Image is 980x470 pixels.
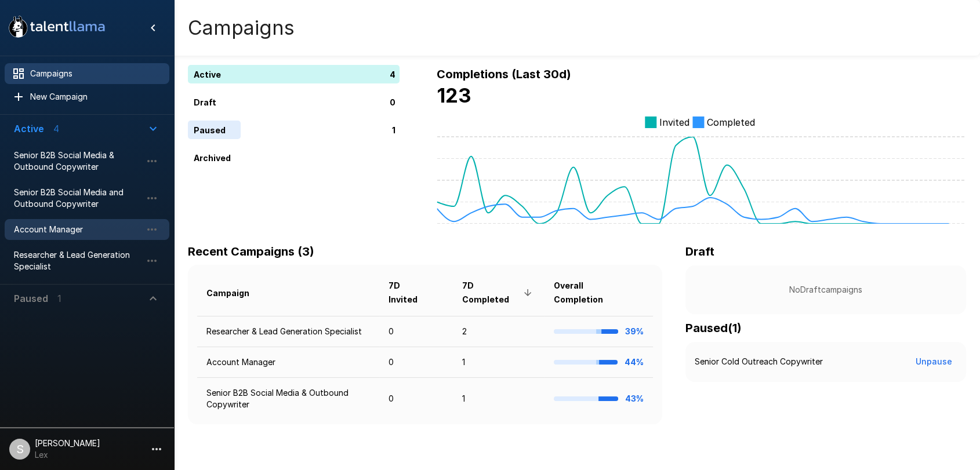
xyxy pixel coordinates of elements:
td: 2 [453,316,545,347]
td: 1 [453,378,545,420]
td: 0 [379,378,453,420]
p: 0 [390,96,395,108]
span: 7D Completed [462,279,535,307]
td: 0 [379,347,453,378]
b: Recent Campaigns (3) [188,245,314,258]
b: Draft [685,245,714,258]
td: Senior B2B Social Media & Outbound Copywriter [197,378,379,420]
b: 43% [625,394,644,403]
td: Account Manager [197,347,379,378]
td: Researcher & Lead Generation Specialist [197,316,379,347]
td: 1 [453,347,545,378]
td: 0 [379,316,453,347]
p: 4 [390,68,395,81]
h4: Campaigns [188,16,295,40]
p: No Draft campaigns [704,284,948,296]
span: Campaign [206,286,264,300]
p: 1 [392,124,395,136]
b: 123 [437,83,471,107]
span: 7D Invited [389,279,444,307]
button: Unpause [911,351,957,373]
b: 44% [625,357,644,367]
b: 39% [625,326,644,336]
b: Completions (Last 30d) [437,67,571,81]
b: Paused ( 1 ) [685,321,742,335]
span: Overall Completion [554,279,644,307]
p: Senior Cold Outreach Copywriter [695,356,823,367]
